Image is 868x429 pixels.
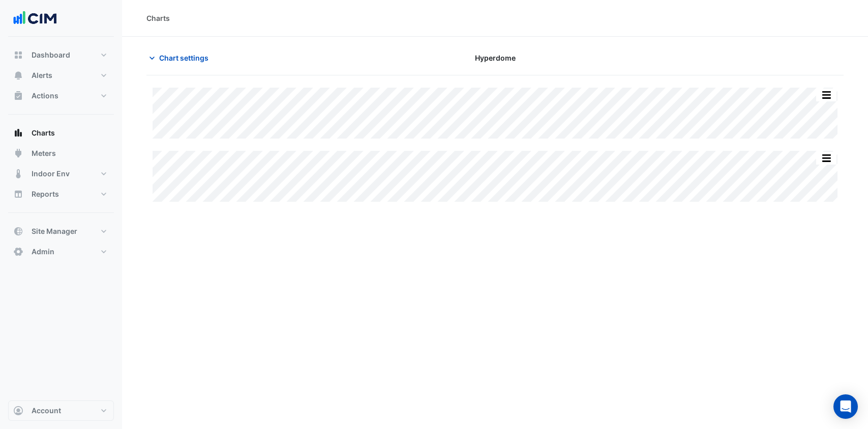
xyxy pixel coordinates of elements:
button: Reports [8,184,114,204]
button: More Options [816,152,836,165]
app-icon: Actions [13,91,23,101]
span: Site Manager [32,226,77,236]
button: Site Manager [8,221,114,242]
span: Admin [32,247,54,257]
button: Account [8,400,114,421]
span: Charts [32,128,55,138]
button: Indoor Env [8,164,114,184]
div: Charts [146,13,170,23]
span: Dashboard [32,50,70,60]
span: Reports [32,189,59,199]
button: More Options [816,89,836,101]
span: Hyperdome [475,52,516,63]
app-icon: Dashboard [13,50,23,60]
span: Indoor Env [32,169,70,179]
span: Actions [32,91,58,101]
app-icon: Admin [13,247,23,257]
app-icon: Site Manager [13,226,23,236]
button: Alerts [8,65,114,86]
button: Admin [8,242,114,262]
app-icon: Charts [13,128,23,138]
span: Account [32,406,61,416]
span: Meters [32,148,56,158]
app-icon: Alerts [13,70,23,81]
span: Chart settings [159,52,208,63]
button: Charts [8,123,114,143]
app-icon: Reports [13,189,23,199]
button: Meters [8,143,114,164]
span: Alerts [32,70,52,81]
div: Open Intercom Messenger [833,394,858,419]
app-icon: Indoor Env [13,169,23,179]
img: Company Logo [12,8,58,29]
button: Actions [8,86,114,106]
app-icon: Meters [13,148,23,158]
button: Chart settings [146,49,215,67]
button: Dashboard [8,45,114,65]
